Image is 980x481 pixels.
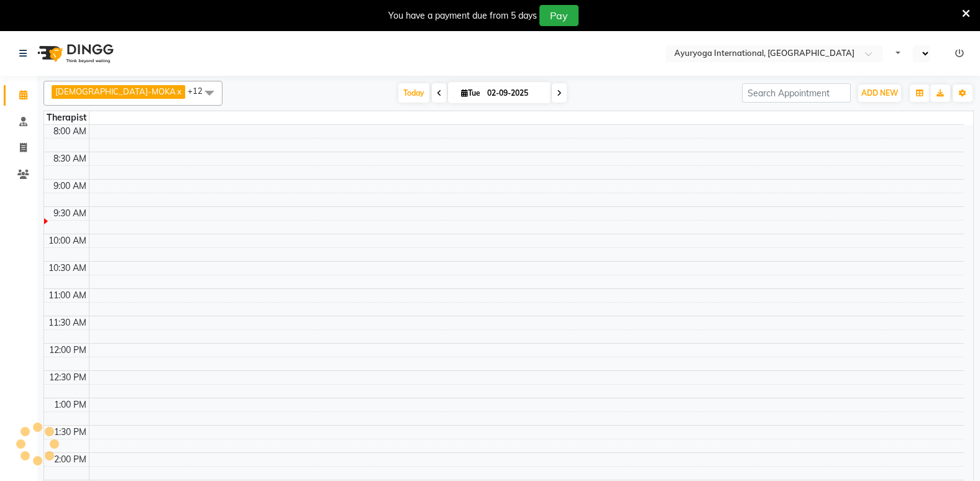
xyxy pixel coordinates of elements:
span: ADD NEW [861,88,898,98]
div: 11:00 AM [46,289,89,302]
div: 9:30 AM [51,207,89,220]
div: 8:30 AM [51,152,89,165]
input: Search Appointment [742,83,851,103]
div: 12:00 PM [47,344,89,357]
span: +12 [188,86,212,96]
div: Therapist [44,111,89,124]
a: x [176,86,181,96]
div: 1:30 PM [52,426,89,439]
button: Pay [539,5,579,26]
div: 10:30 AM [46,262,89,275]
span: [DEMOGRAPHIC_DATA]-MOKA [55,86,176,96]
div: 10:00 AM [46,234,89,247]
button: ADD NEW [858,85,901,102]
div: 9:00 AM [51,180,89,193]
div: 1:00 PM [52,398,89,411]
div: 8:00 AM [51,125,89,138]
span: Tue [458,88,483,98]
input: 2025-09-02 [483,84,546,103]
div: 12:30 PM [47,371,89,384]
img: logo [32,36,117,71]
div: 2:00 PM [52,453,89,466]
div: You have a payment due from 5 days [388,9,537,22]
div: 11:30 AM [46,316,89,329]
span: Today [398,83,429,103]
